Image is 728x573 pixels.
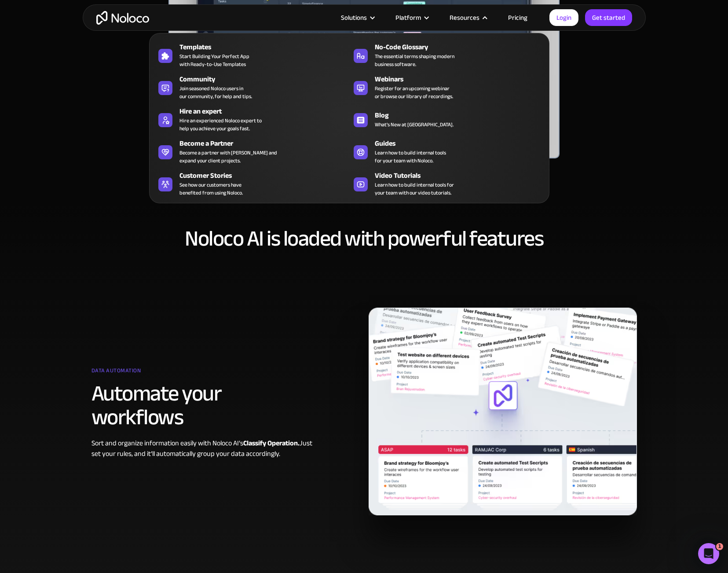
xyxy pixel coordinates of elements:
div: No-Code Glossary [375,42,549,52]
h2: Noloco AI is loaded with powerful features [91,227,637,250]
a: Customer StoriesSee how our customers havebenefited from using Noloco. [154,169,349,198]
span: Join seasoned Noloco users in our community, for help and tips. [179,84,252,100]
a: No-Code GlossaryThe essential terms shaping modernbusiness software. [349,40,545,70]
div: Resources [439,12,497,23]
a: TemplatesStart Building Your Perfect Appwith Ready-to-Use Templates [154,40,349,70]
a: Login [549,9,578,26]
span: See how our customers have benefited from using Noloco. [179,181,243,197]
span: 1 [716,543,723,550]
nav: Resources [149,21,549,203]
a: CommunityJoin seasoned Noloco users inour community, for help and tips. [154,72,349,102]
a: Get started [585,9,632,26]
span: Register for an upcoming webinar or browse our library of recordings. [375,84,453,100]
span: What's New at [GEOGRAPHIC_DATA]. [375,121,454,129]
span: The essential terms shaping modern business software. [375,52,454,68]
div: Templates [179,42,353,52]
h2: Automate your workflows [91,382,314,429]
div: Blog [375,110,549,121]
div: Video Tutorials [375,170,549,181]
div: Hire an experienced Noloco expert to help you achieve your goals fast. [179,117,262,132]
div: Platform [395,12,421,23]
div: Solutions [330,12,384,23]
div: Resources [450,12,479,23]
div: Guides [375,138,549,149]
a: home [96,11,149,25]
a: GuidesLearn how to build internal toolsfor your team with Noloco. [349,136,545,166]
a: BlogWhat's New at [GEOGRAPHIC_DATA]. [349,104,545,134]
a: Video TutorialsLearn how to build internal tools foryour team with our video tutorials. [349,169,545,198]
div: Community [179,74,353,84]
span: Start Building Your Perfect App with Ready-to-Use Templates [179,52,249,68]
a: Become a PartnerBecome a partner with [PERSON_NAME] andexpand your client projects. [154,136,349,166]
div: Hire an expert [179,106,353,117]
span: Learn how to build internal tools for your team with Noloco. [375,149,446,165]
div: Become a Partner [179,138,353,149]
span: Learn how to build internal tools for your team with our video tutorials. [375,181,454,197]
iframe: Intercom live chat [698,543,719,564]
div: Sort and organize information easily with Noloco AI’s Just set your rules, and it’ll automaticall... [91,438,314,459]
a: WebinarsRegister for an upcoming webinaror browse our library of recordings. [349,72,545,102]
div: Platform [384,12,439,23]
div: Webinars [375,74,549,84]
div: Customer Stories [179,170,353,181]
strong: Classify Operation. [243,437,300,450]
a: Hire an expertHire an experienced Noloco expert tohelp you achieve your goals fast. [154,104,349,134]
div: Data automation [91,364,314,382]
a: Pricing [497,12,538,23]
div: Solutions [341,12,367,23]
div: Become a partner with [PERSON_NAME] and expand your client projects. [179,149,277,165]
